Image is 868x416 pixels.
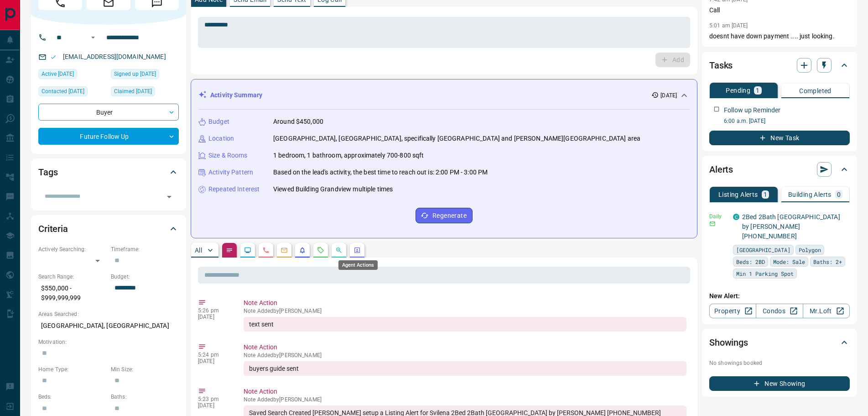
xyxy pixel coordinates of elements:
svg: Calls [262,247,270,254]
p: Min Size: [111,365,179,374]
p: All [195,247,202,253]
span: Signed up [DATE] [114,69,156,79]
h2: Alerts [709,162,733,177]
p: Budget: [111,273,179,281]
div: Activity Summary[DATE] [198,87,690,104]
p: Budget [208,117,229,126]
p: Note Action [244,342,686,352]
span: [GEOGRAPHIC_DATA] [736,245,790,254]
div: Tasks [709,54,850,76]
svg: Lead Browsing Activity [244,247,251,254]
svg: Agent Actions [353,247,361,254]
div: Tue Sep 09 2025 [38,69,106,82]
div: Wed Sep 10 2025 [111,86,179,99]
p: 1 bedroom, 1 bathroom, approximately 700-800 sqft [273,151,424,160]
p: New Alert: [709,291,850,301]
p: Note Added by [PERSON_NAME] [244,352,686,358]
span: Mode: Sale [773,257,805,266]
a: Condos [756,304,803,318]
p: Areas Searched: [38,310,179,318]
a: 2Bed 2Bath [GEOGRAPHIC_DATA] by [PERSON_NAME] [PHONE_NUMBER] [742,213,840,240]
a: Property [709,304,756,318]
button: New Showing [709,376,850,391]
p: 6:00 a.m. [DATE] [724,117,850,125]
p: Based on the lead's activity, the best time to reach out is: 2:00 PM - 3:00 PM [273,168,488,177]
p: Motivation: [38,338,179,346]
p: 5:24 pm [198,352,230,358]
p: Completed [799,88,832,94]
h2: Tags [38,165,57,179]
p: 5:26 pm [198,307,230,314]
p: Location [208,134,234,143]
svg: Email Valid [50,54,57,60]
div: text sent [244,317,686,332]
p: [GEOGRAPHIC_DATA], [GEOGRAPHIC_DATA] [38,318,179,333]
p: Viewed Building Grandview multiple times [273,184,393,194]
span: Active [DATE] [42,69,74,79]
p: [GEOGRAPHIC_DATA], [GEOGRAPHIC_DATA], specifically [GEOGRAPHIC_DATA] and [PERSON_NAME][GEOGRAPHIC... [273,134,640,143]
p: Size & Rooms [208,151,248,160]
div: Wed Sep 10 2025 [38,86,106,99]
p: Search Range: [38,273,106,281]
p: Around $450,000 [273,117,323,126]
span: Claimed [DATE] [114,87,152,96]
div: buyers guide sent [244,361,686,376]
p: 0 [837,191,841,198]
div: Agent Actions [338,260,378,270]
p: [DATE] [198,314,230,320]
p: Note Added by [PERSON_NAME] [244,396,686,403]
span: Polygon [799,245,821,254]
p: 1 [764,191,767,198]
p: 5:01 am [DATE] [709,22,748,29]
svg: Requests [317,247,324,254]
p: Daily [709,212,728,221]
p: Actively Searching: [38,245,106,253]
div: Future Follow Up [38,128,179,145]
p: 5:23 pm [198,396,230,402]
svg: Listing Alerts [299,247,306,254]
p: Home Type: [38,365,106,374]
p: [DATE] [198,402,230,409]
div: Criteria [38,218,179,240]
p: Repeated Interest [208,184,260,194]
p: 1 [756,87,759,94]
button: New Task [709,131,850,145]
p: doesnt have down payment .... just looking. [709,32,850,41]
span: Contacted [DATE] [42,87,84,96]
p: No showings booked [709,359,850,367]
p: Call [709,5,850,15]
svg: Email [709,221,716,227]
p: [DATE] [660,91,677,100]
div: Tags [38,161,179,183]
span: Beds: 2BD [736,257,765,266]
p: $550,000 - $999,999,999 [38,281,106,305]
p: Note Added by [PERSON_NAME] [244,308,686,314]
svg: Opportunities [335,247,343,254]
h2: Showings [709,335,748,350]
div: condos.ca [733,214,739,220]
p: Timeframe: [111,245,179,253]
div: Alerts [709,158,850,180]
p: Note Action [244,387,686,396]
a: Mr.Loft [803,304,850,318]
p: Beds: [38,393,106,401]
span: Min 1 Parking Spot [736,269,794,278]
p: Activity Summary [210,90,262,100]
p: Activity Pattern [208,168,253,177]
button: Open [88,32,99,43]
a: [EMAIL_ADDRESS][DOMAIN_NAME] [63,53,166,60]
div: Buyer [38,104,179,121]
p: Note Action [244,298,686,308]
p: Follow up Reminder [724,105,780,115]
p: Pending [726,87,750,94]
span: Baths: 2+ [813,257,842,266]
p: Baths: [111,393,179,401]
div: Showings [709,332,850,353]
button: Regenerate [416,208,473,223]
p: Building Alerts [788,191,832,198]
svg: Emails [281,247,288,254]
svg: Notes [226,247,233,254]
h2: Tasks [709,58,733,73]
h2: Criteria [38,221,68,236]
button: Open [163,190,176,203]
